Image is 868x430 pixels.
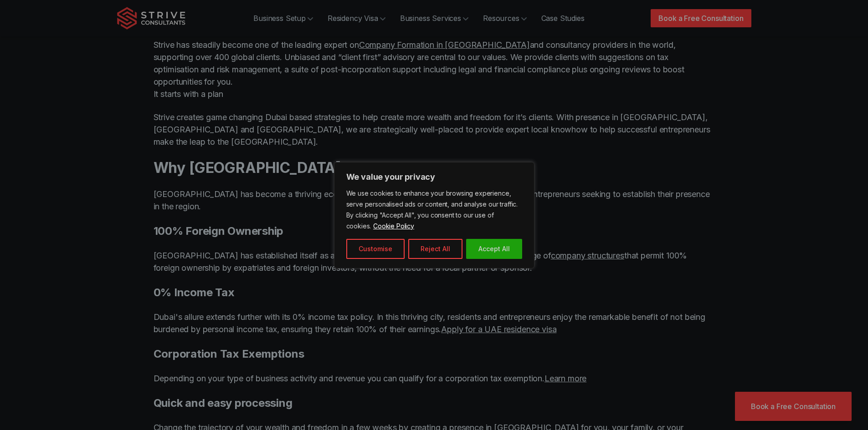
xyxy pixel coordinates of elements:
p: We value your privacy [346,172,522,182]
button: Customise [346,239,405,259]
div: We value your privacy [334,162,534,268]
a: Cookie Policy [373,222,415,230]
button: Reject All [408,239,462,259]
p: We use cookies to enhance your browsing experience, serve personalised ads or content, and analys... [346,188,522,232]
button: Accept All [466,239,522,259]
